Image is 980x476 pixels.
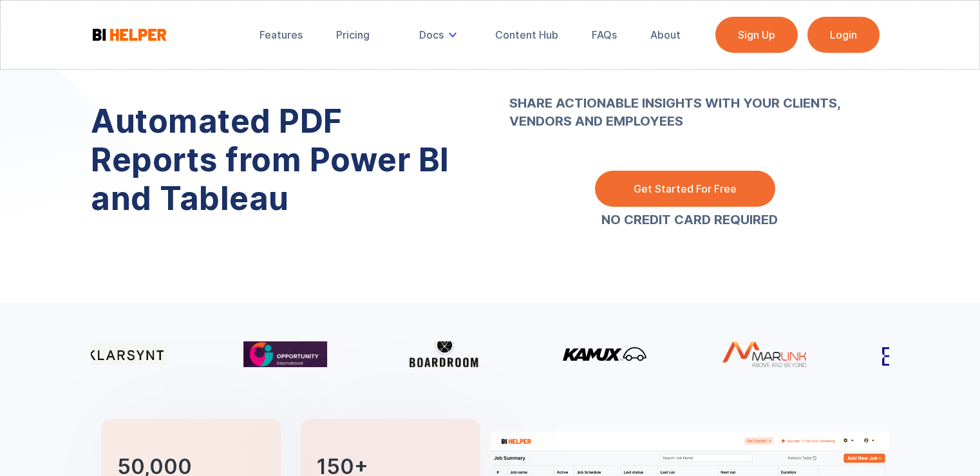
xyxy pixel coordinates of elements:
div: Content Hub [495,28,558,41]
a: Get Started For Free [595,171,775,207]
strong: NO CREDIT CARD REQUIRED [601,212,778,227]
div: Pricing [336,28,370,41]
a: FAQs [583,21,626,49]
div: Docs [419,28,444,41]
img: Klarsynt logo [84,343,167,365]
a: Features [250,21,312,49]
a: Login [807,17,880,53]
a: NO CREDIT CARD REQUIRED [601,213,778,226]
a: About [641,21,690,49]
div: Features [259,28,303,41]
div: About [650,28,681,41]
a: Sign Up [715,17,798,53]
h1: Automated PDF Reports from Power BI and Tableau [91,102,471,218]
div: FAQs [592,28,617,41]
a: Pricing [327,21,379,49]
p: ‍ [509,58,870,148]
strong: SHARE ACTIONABLE INSIGHTS WITH YOUR CLIENTS, VENDORS AND EMPLOYEES ‍ [509,58,870,148]
div: Docs [410,21,471,49]
a: Content Hub [486,21,567,49]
